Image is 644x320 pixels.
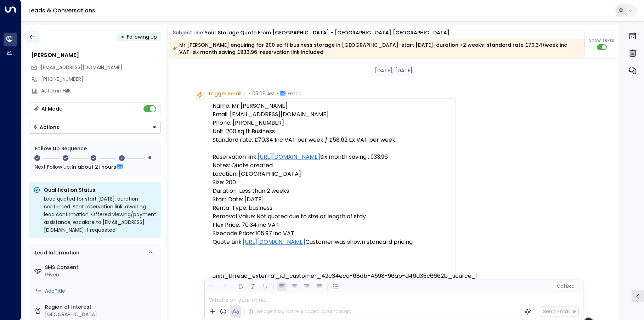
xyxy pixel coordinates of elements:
[41,105,62,112] div: AI Mode
[33,124,59,130] div: Actions
[554,283,576,290] button: Cc|Bcc
[45,264,158,271] label: SMS Consent
[41,75,161,83] div: [PHONE_NUMBER]
[372,66,416,76] div: [DATE], [DATE]
[248,308,352,315] div: The agent signature is added automatically
[29,121,161,134] div: Button group with a nested menu
[45,271,158,279] div: Given
[29,121,161,134] button: Actions
[173,29,204,36] span: Subject Line:
[205,29,450,37] div: Your storage quote from [GEOGRAPHIC_DATA] - [GEOGRAPHIC_DATA] [GEOGRAPHIC_DATA]
[35,163,155,171] div: Next Follow Up:
[32,249,79,257] div: Lead Information
[45,303,158,311] label: Region of Interest
[173,41,581,56] div: Mr [PERSON_NAME] enquiring for 200 sq ft business storage in [GEOGRAPHIC_DATA]-start [DATE]-durat...
[243,90,245,97] span: •
[252,90,275,97] span: 05:09 AM
[45,287,158,295] div: AddTitle
[35,145,155,152] div: Follow Up Sequence
[276,90,278,97] span: •
[31,51,161,60] div: [PERSON_NAME]
[41,87,161,95] div: Autumn Hills
[121,30,124,43] div: •
[208,90,242,97] span: Trigger Email
[45,311,158,318] div: [GEOGRAPHIC_DATA]
[258,153,320,161] a: [URL][DOMAIN_NAME]
[243,238,305,246] a: [URL][DOMAIN_NAME]
[219,282,228,291] button: Redo
[249,90,250,97] span: •
[72,163,116,171] span: In about 21 hours
[213,102,451,280] pre: Name: Mr [PERSON_NAME] Email: [EMAIL_ADDRESS][DOMAIN_NAME] Phone: [PHONE_NUMBER] Unit: 200 sq ft ...
[207,282,216,291] button: Undo
[44,195,157,234] div: Lead quoted for start [DATE], duration confirmed. Sent reservation link; awaiting lead confirmati...
[127,33,157,40] span: Following Up
[589,37,614,44] span: Show Texts
[28,6,95,15] a: Leads & Conversations
[564,284,565,289] span: |
[288,90,301,97] span: Email
[557,284,574,289] span: Cc Bcc
[41,64,123,71] span: sales@autumnhills.co.uk
[41,64,123,71] span: [EMAIL_ADDRESS][DOMAIN_NAME]
[44,186,157,193] p: Qualification Status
